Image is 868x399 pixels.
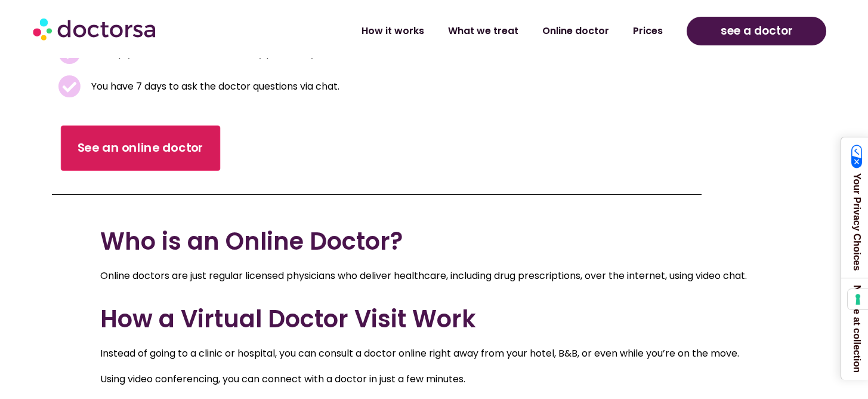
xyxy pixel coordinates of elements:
span: You have 7 days to ask the doctor questions via chat. [88,78,339,95]
a: See an online doctor [61,125,220,171]
span: See an online doctor [78,139,204,156]
p: Using video conferencing, you can connect with a doctor in just a few minutes. [100,371,768,388]
p: Instead of going to a clinic or hospital, you can consult a doctor online right away from your ho... [100,345,768,362]
p: Online doctors are just regular licensed physicians who deliver healthcare, including drug prescr... [100,268,768,284]
nav: Menu [230,17,675,45]
a: Prices [621,17,675,45]
button: Your consent preferences for tracking technologies [848,289,868,309]
a: Online doctor [530,17,621,45]
h2: How a Virtual Doctor Visit Work [100,305,768,333]
a: see a doctor [687,17,827,45]
a: What we treat [436,17,530,45]
h2: Who is an Online Doctor? [100,227,768,256]
a: How it works [350,17,436,45]
span: see a doctor [721,22,793,41]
